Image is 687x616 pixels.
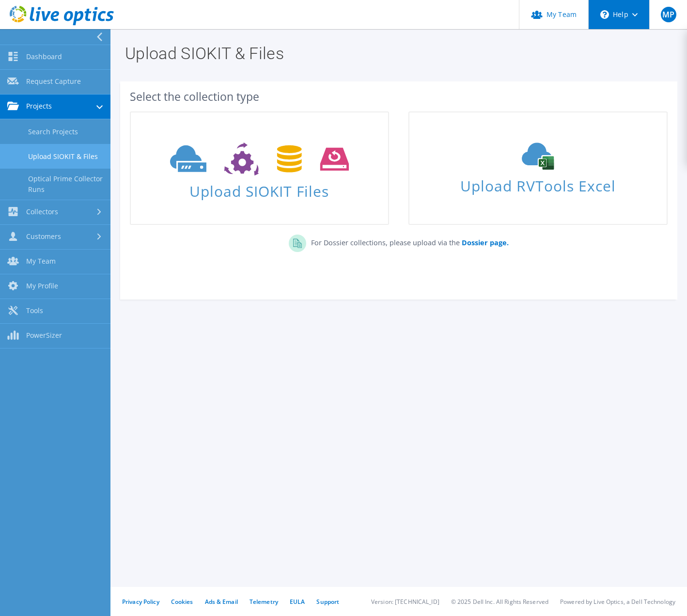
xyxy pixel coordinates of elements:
[600,10,609,19] svg: \n
[130,91,668,102] div: Select the collection type
[661,7,676,22] span: MP
[316,598,339,606] a: Support
[306,235,509,248] p: For Dossier collections, please upload via the
[371,598,439,606] li: Version: [TECHNICAL_ID]
[451,598,548,606] li: © 2025 Dell Inc. All Rights Reserved
[130,111,389,225] a: Upload SIOKIT Files
[122,598,159,606] a: Privacy Policy
[250,598,278,606] a: Telemetry
[409,173,667,194] span: Upload RVTools Excel
[205,598,238,606] a: Ads & Email
[171,598,193,606] a: Cookies
[131,178,388,199] span: Upload SIOKIT Files
[408,111,668,225] a: Upload RVTools Excel
[560,598,675,606] li: Powered by Live Optics, a Dell Technology
[290,598,305,606] a: EULA
[125,45,668,62] h1: Upload SIOKIT & Files
[460,238,509,247] a: Dossier page.
[462,238,509,247] b: Dossier page.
